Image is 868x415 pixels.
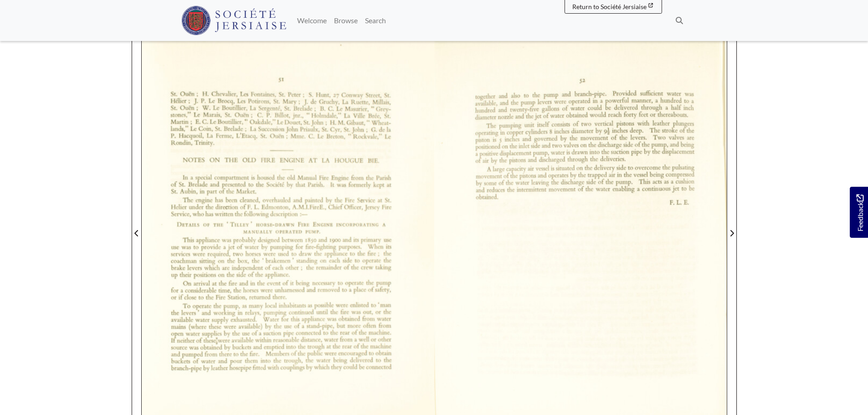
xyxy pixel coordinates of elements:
[854,194,865,231] span: Feedback
[330,11,361,30] a: Browse
[850,187,868,238] a: Would you like to provide feedback?
[293,11,330,30] a: Welcome
[572,3,647,10] span: Return to Société Jersiaise
[361,11,390,30] a: Search
[181,6,287,35] img: Société Jersiaise
[181,4,287,37] a: Société Jersiaise logo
